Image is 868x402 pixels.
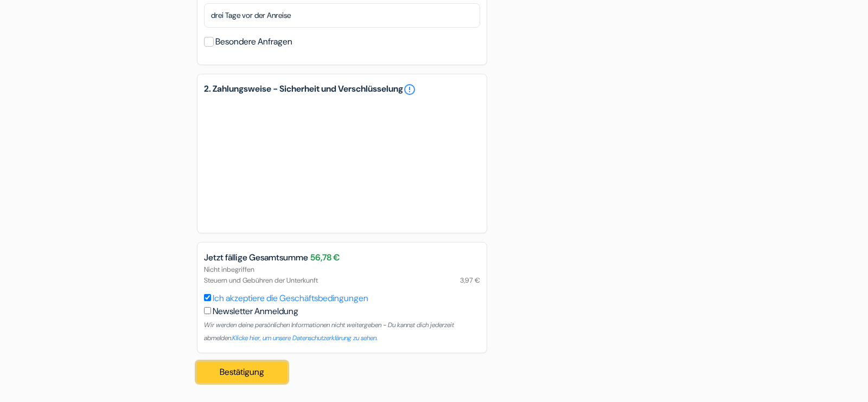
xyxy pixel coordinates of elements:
iframe: Sicherer Eingaberahmen für Zahlungen [202,98,482,226]
label: Newsletter Anmeldung [213,305,298,318]
span: 3,97 € [460,275,480,285]
a: error_outline [403,83,416,96]
a: Klicke hier, um unsere Datenschutzerklärung zu sehen. [232,334,378,342]
button: Bestätigung [197,362,287,382]
div: Nicht inbegriffen Steuern und Gebühren der Unterkunft [197,264,487,285]
a: Ich akzeptiere die Geschäftsbedingungen [213,292,368,304]
span: 56,78 € [310,251,340,264]
label: Besondere Anfragen [215,34,292,49]
small: Wir werden deine persönlichen Informationen nicht weitergeben - Du kannst dich jederzeit abmelden. [204,321,454,342]
h5: 2. Zahlungsweise - Sicherheit und Verschlüsselung [204,83,480,96]
span: Jetzt fällige Gesamtsumme [204,251,308,264]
